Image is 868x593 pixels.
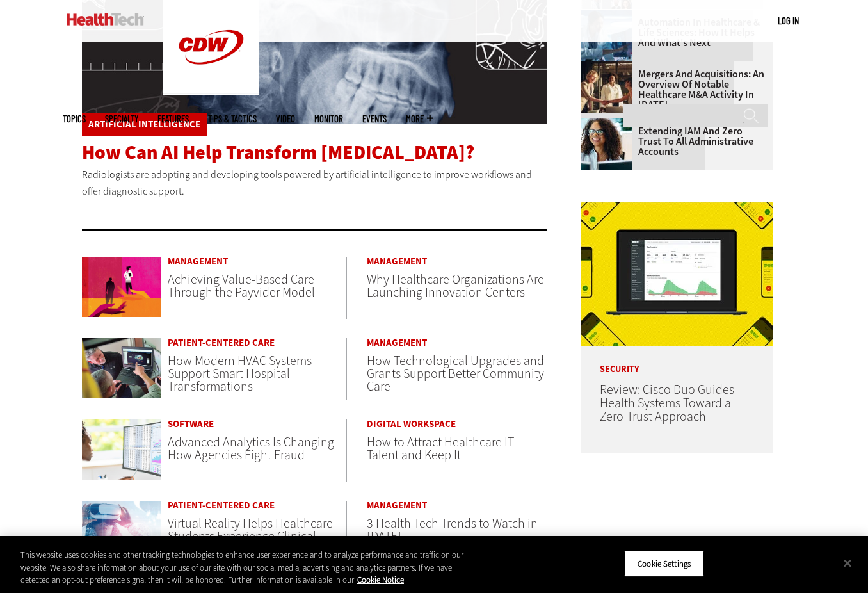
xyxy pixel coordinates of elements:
a: Administrative assistant [581,118,638,129]
a: Patient-Centered Care [168,338,346,348]
a: Advanced Analytics Is Changing How Agencies Fight Fraud [168,434,334,464]
img: Home [67,13,144,26]
a: How Can AI Help Transform [MEDICAL_DATA]? [82,140,474,165]
img: Mercy modernized its existing HVAC systems [82,338,161,398]
button: Close [833,549,862,577]
a: Virtual Reality Helps Healthcare Students Experience Clinical Scenarios [168,515,333,558]
a: Digital Workspace [367,419,546,429]
span: More [406,114,433,124]
img: Person review data analytics [82,419,161,480]
a: Extending IAM and Zero Trust to All Administrative Accounts [581,126,765,157]
a: How to Attract Healthcare IT Talent and Keep It [367,434,514,464]
a: Management [367,338,546,348]
a: Patient-Centered Care [168,501,346,510]
a: Tips & Tactics [208,114,257,124]
a: Achieving Value-Based Care Through the Payvider Model [168,271,315,301]
a: MonITor [314,114,343,124]
span: Specialty [105,114,138,124]
a: Management [367,257,546,266]
a: Log in [778,15,799,26]
a: Video [276,114,295,124]
a: Why Healthcare Organizations Are Launching Innovation Centers [367,271,544,301]
a: CDW [163,85,259,98]
a: Review: Cisco Duo Guides Health Systems Toward a Zero-Trust Approach [600,381,734,425]
a: More information about your privacy [357,574,404,585]
span: Topics [63,114,86,124]
a: Events [362,114,387,124]
img: Administrative assistant [581,118,632,170]
p: Radiologists are adopting and developing tools powered by artificial intelligence to improve work... [82,167,547,199]
a: 3 Health Tech Trends to Watch in [DATE] [367,515,538,545]
a: Management [367,501,546,510]
a: How Technological Upgrades and Grants Support Better Community Care [367,352,544,395]
p: Security [581,346,773,374]
div: This website uses cookies and other tracking technologies to enhance user experience and to analy... [20,549,478,587]
div: User menu [778,14,799,28]
img: doctor using VR headset [82,501,161,561]
a: Features [157,114,189,124]
a: Software [168,419,346,429]
button: Cookie Settings [624,550,704,577]
a: Management [168,257,346,266]
img: illustration of two people on hands close together [82,257,161,317]
img: Cisco Duo [581,202,773,346]
a: How Modern HVAC Systems Support Smart Hospital Transformations [168,352,312,395]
